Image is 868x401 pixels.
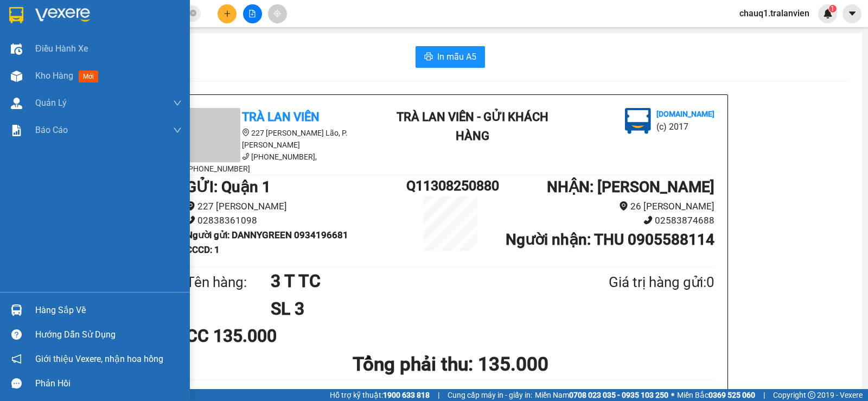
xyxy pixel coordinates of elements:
img: logo.jpg [118,14,144,40]
li: (c) 2017 [91,52,149,65]
span: In mẫu A5 [437,50,476,63]
span: | [438,389,439,401]
li: 227 [PERSON_NAME] Lão, P. [PERSON_NAME] [186,127,381,151]
li: 26 [PERSON_NAME] [494,199,714,214]
span: message [11,378,22,389]
button: file-add [243,4,262,23]
strong: 0369 525 060 [709,391,755,399]
span: phone [186,215,195,225]
span: | [763,389,765,401]
span: close-circle [190,10,196,16]
img: warehouse-icon [11,98,22,109]
span: printer [424,52,433,62]
span: Báo cáo [35,123,68,137]
strong: 1900 633 818 [383,391,430,399]
span: Miền Bắc [677,389,755,401]
span: plus [224,10,231,17]
b: NHẬN : [PERSON_NAME] [547,178,714,196]
div: Tên hàng: [186,271,271,294]
li: (c) 2017 [656,120,714,133]
span: close-circle [190,9,196,19]
span: down [173,126,182,135]
span: Kho hàng [35,71,73,81]
span: Cung cấp máy in - giấy in: [448,389,532,401]
b: GỬI : Quận 1 [186,178,271,196]
b: Trà Lan Viên [14,70,40,121]
span: question-circle [11,329,22,340]
img: solution-icon [11,125,22,136]
span: Điều hành xe [35,42,88,55]
div: CC 135.000 [186,322,360,349]
b: [DOMAIN_NAME] [91,41,149,50]
b: Trà Lan Viên [242,110,320,124]
button: caret-down [843,4,861,23]
div: Hướng dẫn sử dụng [35,327,182,343]
b: Người gửi : DANNYGREEN 0934196681 [186,230,348,240]
div: Giá trị hàng gửi: 0 [556,271,714,294]
h1: 3 T TC [271,268,556,295]
li: [PHONE_NUMBER], [PHONE_NUMBER] [186,151,381,175]
span: chauq1.tralanvien [731,7,818,20]
img: logo-vxr [9,7,23,23]
span: Quản Lý [35,96,67,110]
span: file-add [248,10,256,17]
div: Phản hồi [35,375,182,392]
span: down [173,99,182,107]
img: warehouse-icon [11,304,22,316]
span: Hỗ trợ kỹ thuật: [330,389,430,401]
div: Hàng sắp về [35,302,182,319]
sup: 1 [829,5,837,12]
h1: Q11308250880 [406,175,494,196]
img: warehouse-icon [11,71,22,82]
span: environment [242,129,250,136]
img: icon-new-feature [823,9,833,18]
span: Giới thiệu Vexere, nhận hoa hồng [35,352,163,366]
li: 02838361098 [186,213,406,228]
img: logo.jpg [625,108,651,134]
span: mới [79,71,98,82]
button: printerIn mẫu A5 [416,46,485,68]
b: Người nhận : THU 0905588114 [506,231,714,249]
span: phone [643,215,653,225]
strong: 0708 023 035 - 0935 103 250 [569,391,668,399]
span: environment [186,201,195,211]
span: environment [619,201,628,211]
h1: Tổng phải thu: 135.000 [186,349,714,379]
li: 227 [PERSON_NAME] [186,199,406,214]
span: notification [11,354,22,364]
img: warehouse-icon [11,43,22,55]
span: Miền Nam [535,389,668,401]
span: ⚪️ [671,393,674,397]
span: 1 [831,5,834,12]
li: 02583874688 [494,213,714,228]
span: caret-down [847,9,857,18]
button: plus [218,4,237,23]
span: aim [273,10,281,17]
b: CCCD : 1 [186,244,220,255]
b: Trà Lan Viên - Gửi khách hàng [67,16,107,123]
button: aim [268,4,287,23]
h1: SL 3 [271,295,556,322]
b: [DOMAIN_NAME] [656,110,714,118]
span: phone [242,152,250,160]
span: copyright [808,391,815,399]
b: Trà Lan Viên - Gửi khách hàng [397,110,548,143]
